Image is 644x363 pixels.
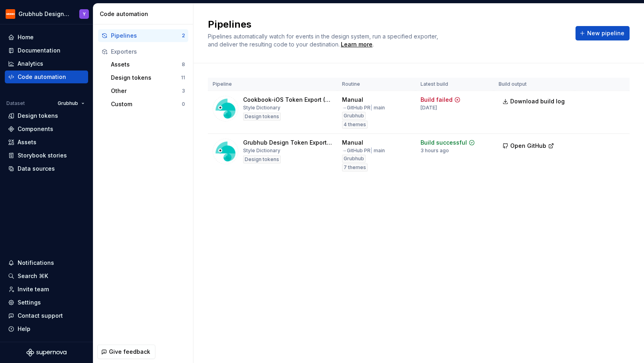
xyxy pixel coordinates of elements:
[421,147,449,154] div: 3 hours ago
[494,78,575,91] th: Build output
[111,100,182,108] div: Custom
[109,348,150,356] span: Give feedback
[111,74,181,82] div: Design tokens
[26,349,66,357] svg: Supernova Logo
[54,98,88,109] button: Grubhub
[421,105,437,111] div: [DATE]
[58,100,78,107] span: Grubhub
[18,325,30,333] div: Help
[18,10,70,18] div: Grubhub Design System
[5,44,88,57] a: Documentation
[18,259,54,267] div: Notifications
[342,105,385,111] div: → GitHub PR main
[5,123,88,135] a: Components
[6,9,15,19] img: 4e8d6f31-f5cf-47b4-89aa-e4dec1dc0822.png
[111,87,182,95] div: Other
[5,283,88,296] a: Invite team
[208,18,566,31] h2: Pipelines
[5,162,88,175] a: Data sources
[182,101,185,107] div: 0
[341,40,372,48] a: Learn more
[18,125,53,133] div: Components
[243,147,280,154] div: Style Dictionary
[5,309,88,322] button: Contact support
[243,139,332,147] div: Grubhub Design Token Export Pipeline
[5,31,88,44] a: Home
[111,48,185,56] div: Exporters
[344,164,366,171] span: 7 themes
[5,256,88,269] button: Notifications
[6,100,25,107] div: Dataset
[342,147,385,154] div: → GitHub PR main
[18,46,60,54] div: Documentation
[111,32,182,40] div: Pipelines
[5,149,88,162] a: Storybook stories
[18,138,36,146] div: Assets
[243,155,281,163] div: Design tokens
[337,78,416,91] th: Routine
[108,85,188,97] button: Other3
[5,323,88,335] button: Help
[208,33,440,48] span: Pipelines automatically watch for events in the design system, run a specified exporter, and deli...
[182,88,185,94] div: 3
[243,105,280,111] div: Style Dictionary
[5,296,88,309] a: Settings
[98,29,188,42] button: Pipelines2
[421,139,467,147] div: Build successful
[243,96,332,104] div: Cookbook-iOS Token Export (Manual)
[18,112,58,120] div: Design tokens
[499,139,558,153] button: Open GitHub
[108,98,188,111] button: Custom0
[243,113,281,121] div: Design tokens
[416,78,494,91] th: Latest build
[208,78,337,91] th: Pipeline
[370,147,372,153] span: |
[342,155,366,163] div: Grubhub
[108,58,188,71] button: Assets8
[182,32,185,39] div: 2
[18,272,48,280] div: Search ⌘K
[18,60,43,68] div: Analytics
[344,121,366,128] span: 4 themes
[421,96,453,104] div: Build failed
[97,345,155,359] button: Give feedback
[18,73,66,81] div: Code automation
[587,29,624,37] span: New pipeline
[181,75,185,81] div: 11
[182,61,185,68] div: 8
[342,96,363,104] div: Manual
[5,109,88,122] a: Design tokens
[108,71,188,84] button: Design tokens11
[510,97,565,105] span: Download build log
[5,270,88,282] button: Search ⌘K
[111,60,182,69] div: Assets
[340,42,374,48] span: .
[576,26,630,40] button: New pipeline
[18,312,63,320] div: Contact support
[5,136,88,149] a: Assets
[2,5,91,22] button: Grubhub Design SystemY
[100,10,190,18] div: Code automation
[18,285,49,293] div: Invite team
[499,143,558,150] a: Open GitHub
[18,151,67,159] div: Storybook stories
[342,139,363,147] div: Manual
[370,105,372,111] span: |
[18,165,55,173] div: Data sources
[83,11,86,17] div: Y
[5,71,88,83] a: Code automation
[499,94,570,109] button: Download build log
[18,298,41,307] div: Settings
[510,142,546,150] span: Open GitHub
[342,112,366,120] div: Grubhub
[18,33,34,41] div: Home
[5,57,88,70] a: Analytics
